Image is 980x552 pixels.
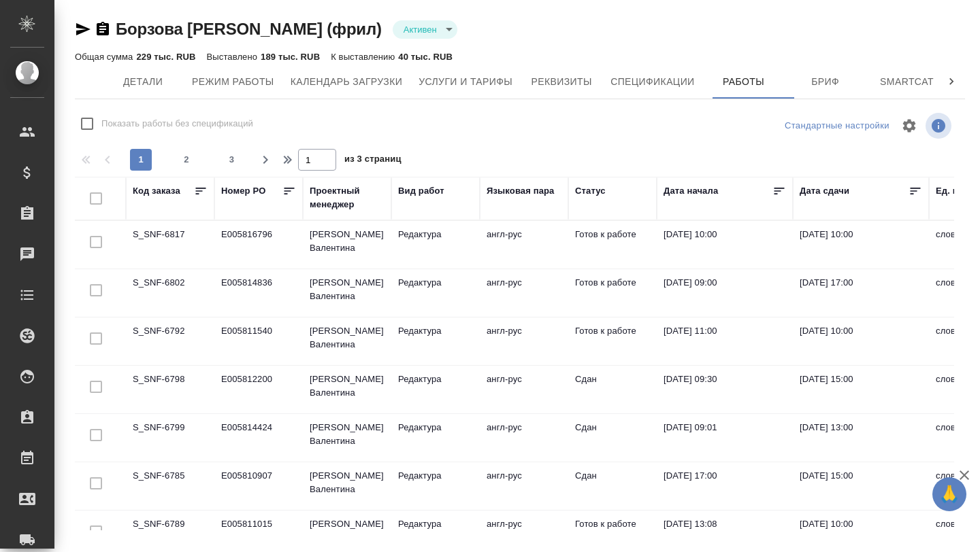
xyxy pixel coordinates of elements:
div: Активен [393,20,457,39]
p: Общая сумма [75,52,136,62]
td: Сдан [568,366,657,413]
td: [PERSON_NAME] Валентина [303,462,391,510]
p: Редактура [398,517,473,531]
p: К выставлению [331,52,398,62]
td: Сдан [568,414,657,462]
p: 40 тыс. RUB [398,52,453,62]
td: англ-рус [480,414,568,462]
td: E005814836 [214,269,303,317]
span: Спецификации [610,73,694,90]
td: [DATE] 17:00 [657,462,793,510]
div: Номер PO [221,184,265,198]
span: Календарь загрузки [291,73,403,90]
span: Настроить таблицу [893,109,926,142]
td: [DATE] 09:01 [657,414,793,462]
span: Услуги и тарифы [419,73,512,90]
td: S_SNF-6798 [126,366,214,413]
span: 2 [176,153,197,167]
p: Редактура [398,228,473,241]
button: 2 [176,149,197,171]
td: англ-рус [480,317,568,365]
td: [DATE] 10:00 [793,317,929,365]
div: split button [781,116,893,137]
div: Проектный менеджер [310,184,385,211]
div: Дата начала [664,184,718,198]
td: [DATE] 09:30 [657,366,793,413]
td: [DATE] 10:00 [793,221,929,269]
td: S_SNF-6799 [126,414,214,462]
td: англ-рус [480,221,568,269]
span: Реквизиты [529,73,594,90]
td: Готов к работе [568,221,657,269]
td: [DATE] 17:00 [793,269,929,317]
td: англ-рус [480,269,568,317]
span: Бриф [793,73,858,90]
button: Скопировать ссылку [95,21,111,37]
div: Языковая пара [487,184,555,198]
p: Редактура [398,373,473,386]
td: англ-рус [480,366,568,413]
td: [PERSON_NAME] Валентина [303,269,391,317]
div: Вид работ [398,184,444,198]
td: Готов к работе [568,317,657,365]
span: Посмотреть информацию [926,113,954,139]
span: Работы [711,73,777,90]
p: Редактура [398,421,473,434]
button: Скопировать ссылку для ЯМессенджера [75,21,91,37]
td: S_SNF-6817 [126,221,214,269]
a: Борзова [PERSON_NAME] (фрил) [116,20,382,38]
div: Код заказа [133,184,180,198]
td: E005814424 [214,414,303,462]
p: 189 тыс. RUB [261,52,320,62]
td: англ-рус [480,462,568,510]
td: Готов к работе [568,269,657,317]
span: Режим работы [192,73,274,90]
span: Показать работы без спецификаций [101,117,253,131]
td: S_SNF-6802 [126,269,214,317]
td: [DATE] 11:00 [657,317,793,365]
span: Детали [110,73,176,90]
span: 🙏 [938,480,961,508]
span: Smartcat [875,73,940,90]
td: S_SNF-6792 [126,317,214,365]
td: E005811540 [214,317,303,365]
p: Редактура [398,276,473,290]
p: Выставлено [207,52,261,62]
td: [PERSON_NAME] Валентина [303,414,391,462]
button: 3 [221,149,243,171]
td: [PERSON_NAME] Валентина [303,221,391,269]
p: Редактура [398,324,473,338]
td: [DATE] 10:00 [657,221,793,269]
span: из 3 страниц [344,151,402,171]
td: E005812200 [214,366,303,413]
td: [DATE] 15:00 [793,462,929,510]
div: Ед. изм. [936,184,972,198]
td: E005810907 [214,462,303,510]
div: Дата сдачи [800,184,849,198]
td: E005816796 [214,221,303,269]
button: Активен [399,24,441,35]
div: Статус [575,184,606,198]
td: [PERSON_NAME] Валентина [303,366,391,413]
p: 229 тыс. RUB [136,52,195,62]
td: [DATE] 09:00 [657,269,793,317]
td: [PERSON_NAME] Валентина [303,317,391,365]
td: Сдан [568,462,657,510]
td: [DATE] 15:00 [793,366,929,413]
td: S_SNF-6785 [126,462,214,510]
td: [DATE] 13:00 [793,414,929,462]
span: 3 [221,153,243,167]
p: Редактура [398,469,473,483]
button: 🙏 [932,477,966,511]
